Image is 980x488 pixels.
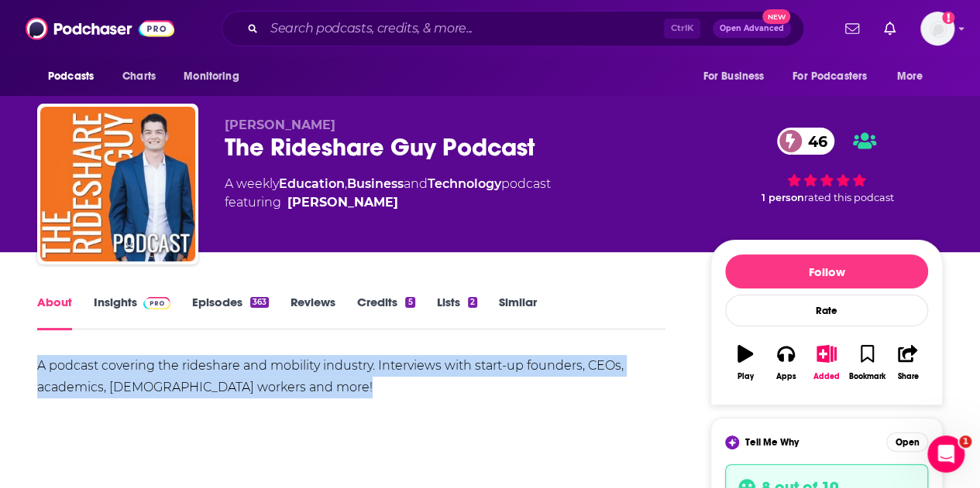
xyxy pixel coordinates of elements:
[762,192,804,203] span: 1 person
[26,14,174,43] img: Podchaser - Follow, Share and Rate Podcasts
[692,62,783,91] button: open menu
[725,254,928,288] button: Follow
[122,66,156,87] span: Charts
[112,62,165,91] a: Charts
[287,193,398,212] a: Harry Campbell
[40,107,195,261] img: The Rideshare Guy Podcast
[777,128,835,155] a: 46
[37,355,665,398] div: A podcast covering the rideshare and mobility industry. Interviews with start-up founders, CEOs, ...
[793,128,835,155] span: 46
[428,176,501,191] a: Technology
[48,66,94,87] span: Podcasts
[264,16,664,41] input: Search podcasts, credits, & more...
[222,11,804,46] div: Search podcasts, credits, & more...
[942,12,954,24] svg: Add a profile image
[725,295,928,326] div: Rate
[897,66,923,87] span: More
[793,66,867,87] span: For Podcasters
[725,335,765,391] button: Play
[225,118,335,132] span: [PERSON_NAME]
[762,9,790,24] span: New
[468,297,477,308] div: 2
[499,295,537,330] a: Similar
[143,297,170,309] img: Podchaser Pro
[405,297,414,308] div: 5
[782,62,889,91] button: open menu
[184,66,239,87] span: Monitoring
[291,295,335,330] a: Reviews
[279,176,345,191] a: Education
[886,62,943,91] button: open menu
[250,297,269,308] div: 363
[745,436,799,449] span: Tell Me Why
[727,438,737,447] img: tell me why sparkle
[839,15,865,42] a: Show notifications dropdown
[806,335,847,391] button: Added
[703,66,764,87] span: For Business
[192,295,269,330] a: Episodes363
[886,432,928,452] button: Open
[94,295,170,330] a: InsightsPodchaser Pro
[813,372,840,381] div: Added
[927,435,965,473] iframe: Intercom live chat
[37,62,114,91] button: open menu
[878,15,902,42] a: Show notifications dropdown
[347,176,404,191] a: Business
[720,25,784,32] span: Open Advanced
[345,176,347,191] span: ,
[888,335,928,391] button: Share
[897,372,918,381] div: Share
[738,372,754,381] div: Play
[710,118,943,213] div: 46 1 personrated this podcast
[847,335,887,391] button: Bookmark
[920,12,954,46] button: Show profile menu
[37,295,72,330] a: About
[357,295,414,330] a: Credits5
[959,435,971,448] span: 1
[225,193,551,212] span: featuring
[920,12,954,46] span: Logged in as egilfenbaum
[849,372,885,381] div: Bookmark
[404,176,428,191] span: and
[713,19,791,38] button: Open AdvancedNew
[664,19,700,39] span: Ctrl K
[225,175,551,212] div: A weekly podcast
[804,192,894,203] span: rated this podcast
[765,335,806,391] button: Apps
[173,62,259,91] button: open menu
[920,12,954,46] img: User Profile
[437,295,477,330] a: Lists2
[776,372,796,381] div: Apps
